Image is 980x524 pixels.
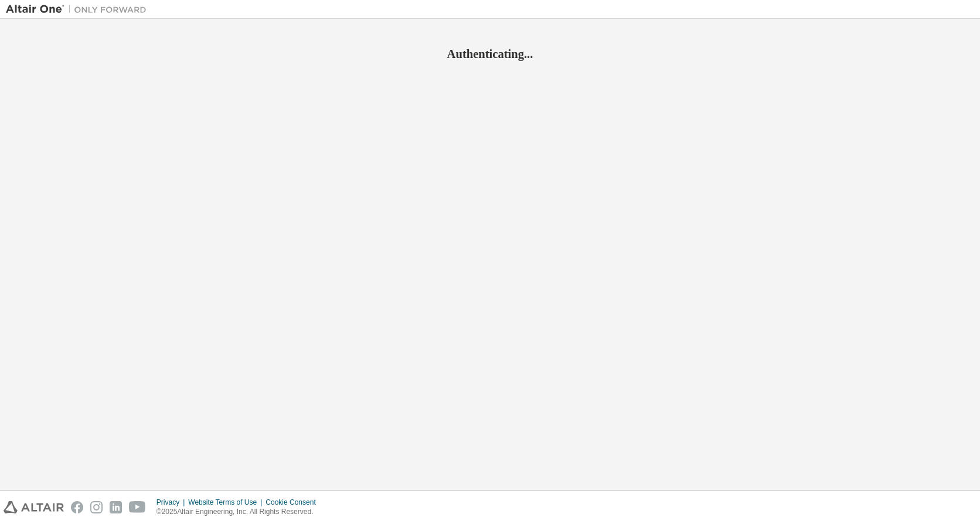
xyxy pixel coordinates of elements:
[6,4,152,15] img: Altair One
[188,498,266,507] div: Website Terms of Use
[71,501,83,513] img: facebook.svg
[156,498,188,507] div: Privacy
[266,498,322,507] div: Cookie Consent
[156,507,323,517] p: © 2025 Altair Engineering, Inc. All Rights Reserved.
[90,501,103,513] img: instagram.svg
[4,501,64,513] img: altair_logo.svg
[6,46,974,62] h2: Authenticating...
[110,501,122,513] img: linkedin.svg
[129,501,146,513] img: youtube.svg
